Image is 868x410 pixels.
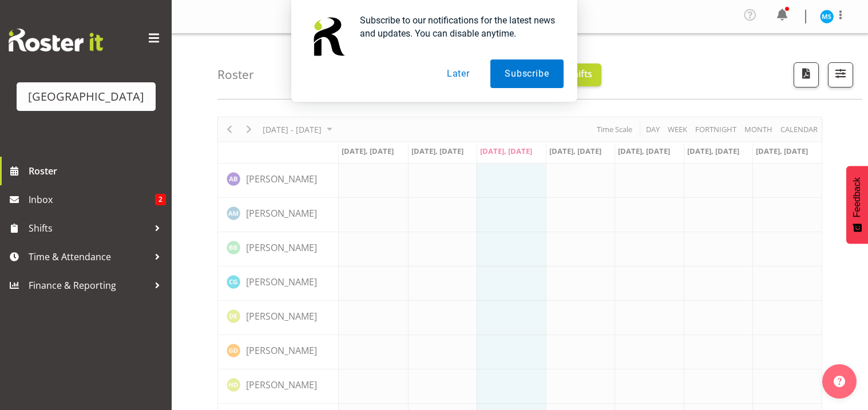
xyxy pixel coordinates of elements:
[305,14,351,59] img: notification icon
[155,194,166,205] span: 2
[29,162,166,180] span: Roster
[846,166,868,244] button: Feedback - Show survey
[29,191,155,208] span: Inbox
[351,14,564,40] div: Subscribe to our notifications for the latest news and updates. You can disable anytime.
[433,59,484,88] button: Later
[490,59,563,88] button: Subscribe
[29,220,149,237] span: Shifts
[852,177,862,217] span: Feedback
[29,248,149,265] span: Time & Attendance
[834,376,845,387] img: help-xxl-2.png
[29,277,149,294] span: Finance & Reporting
